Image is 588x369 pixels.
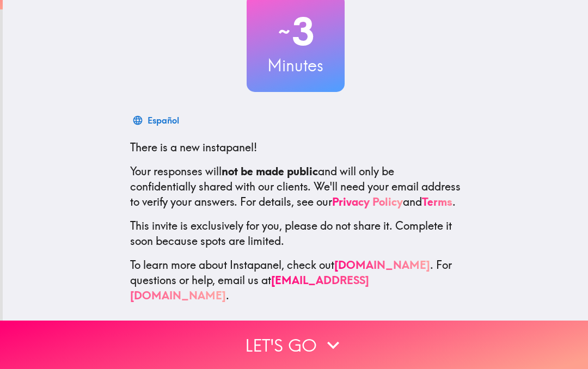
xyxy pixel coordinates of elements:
[130,273,369,302] a: [EMAIL_ADDRESS][DOMAIN_NAME]
[222,164,318,178] b: not be made public
[130,140,257,154] span: There is a new instapanel!
[247,54,345,77] h3: Minutes
[334,258,430,272] a: [DOMAIN_NAME]
[130,218,461,249] p: This invite is exclusively for you, please do not share it. Complete it soon because spots are li...
[130,164,461,210] p: Your responses will and will only be confidentially shared with our clients. We'll need your emai...
[130,109,183,131] button: Español
[332,195,403,208] a: Privacy Policy
[130,257,461,303] p: To learn more about Instapanel, check out . For questions or help, email us at .
[148,113,179,128] div: Español
[247,9,345,54] h2: 3
[277,15,292,48] span: ~
[422,195,452,208] a: Terms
